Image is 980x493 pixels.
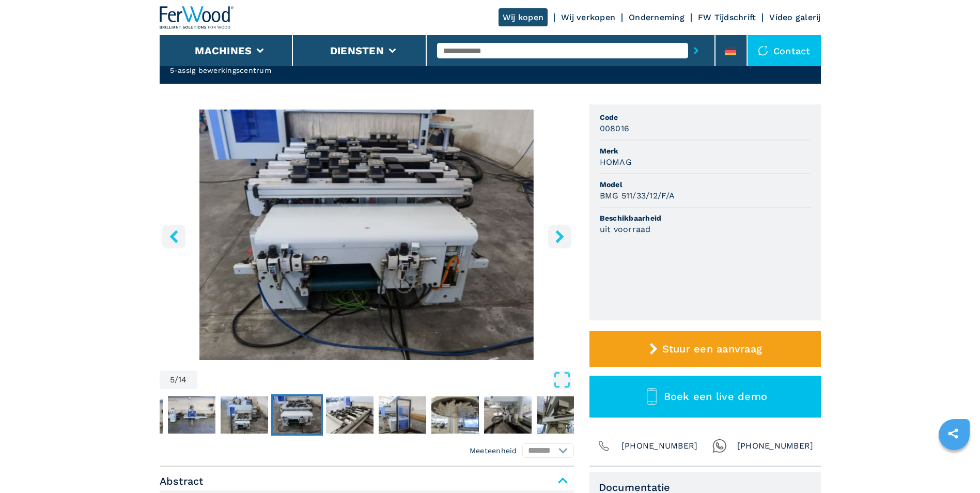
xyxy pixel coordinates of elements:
a: Wij kopen [499,8,548,26]
button: Diensten [330,44,384,57]
span: 5 [170,376,175,384]
span: / [175,376,178,384]
span: Abstract [160,472,574,490]
span: [PHONE_NUMBER] [621,439,698,453]
a: Video galerij [769,12,820,22]
img: 67c5477c42e421ef0da70285cba1b8ed [537,396,584,434]
button: Verzenden-knop [688,39,704,63]
div: Ga naar dia 5 [160,110,574,360]
button: Boek een live demo [589,376,821,418]
h3: 008016 [600,122,630,134]
span: Boek een live demo [664,390,768,403]
img: Ferwood [160,6,234,29]
img: 1ecf155a75ff06bc8627244eb42c2236 [379,396,426,434]
img: Telefoon [597,439,611,453]
button: Ga naar dia 5 [271,394,323,436]
span: [PHONE_NUMBER] [737,439,814,453]
img: da4505db4fd714c0904cb74765ce459c [221,396,268,434]
font: Contact [773,45,811,57]
button: Ga naar dia 9 [482,394,534,436]
img: Contact [758,45,768,56]
em: Meeteenheid [470,445,517,456]
img: 895cb8a872f5054c6f68d59ffc1b1534 [484,396,532,434]
img: 56575d1d05e842a42df758f6bf02af4f [431,396,479,434]
span: 14 [178,376,187,384]
a: Deel dit [940,421,966,446]
button: Stuur een aanvraag [589,331,821,367]
iframe: Chat [936,446,972,485]
button: Ga naar dia 10 [535,394,586,436]
span: Merk [600,146,811,156]
button: Ga naar dia 3 [166,394,217,436]
img: 0af9e3daf7b2aa148b51c38d9c2d2f85 [273,396,321,434]
button: Ga naar dia 4 [219,394,270,436]
button: Machines [195,44,252,57]
img: 5-assig bewerkingscentrum HOMAG BMG 511/33/12/F/A [160,110,574,360]
h3: HOMAG [600,156,632,168]
button: Rechter-knop [548,225,571,248]
a: FW Tijdschrift [698,12,756,22]
button: Linker-knop [162,225,185,248]
button: Volledig scherm openen [200,371,571,389]
h3: BMG 511/33/12/F/A [600,190,675,202]
button: Ga naar dia 7 [377,394,428,436]
img: fa7e6aba78aab7f999e95e455cd8a2cf [168,396,215,434]
nav: Miniatuur navigatie [60,394,475,436]
img: Whatsapp [712,439,727,453]
a: Wij verkopen [561,12,615,22]
span: Model [600,179,811,190]
img: 91c08a9aeeabad615a87f0fb2bfcdfc7 [326,396,374,434]
span: Stuur een aanvraag [662,343,763,355]
h3: uit voorraad [600,223,651,235]
h2: 5-assig bewerkingscentrum [170,65,358,75]
button: Ga naar dia 6 [324,394,376,436]
button: Ga naar dia 8 [429,394,481,436]
a: Onderneming [629,12,685,22]
span: Code [600,112,811,122]
span: Beschikbaarheid [600,213,811,223]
